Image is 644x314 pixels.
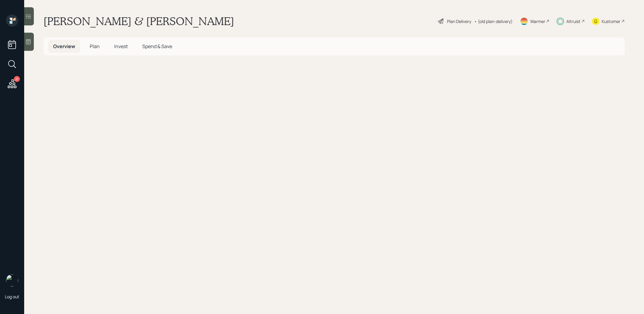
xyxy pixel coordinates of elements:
[566,18,581,25] div: Altruist
[90,43,100,50] span: Plan
[5,294,19,299] div: Log out
[447,18,471,25] div: Plan Delivery
[114,43,128,50] span: Invest
[43,15,234,28] h1: [PERSON_NAME] & [PERSON_NAME]
[6,274,18,286] img: treva-nostdahl-headshot.png
[602,18,620,25] div: Kustomer
[530,18,545,25] div: Warmer
[14,76,20,82] div: 21
[53,43,75,50] span: Overview
[474,18,513,25] div: • (old plan-delivery)
[142,43,172,50] span: Spend & Save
